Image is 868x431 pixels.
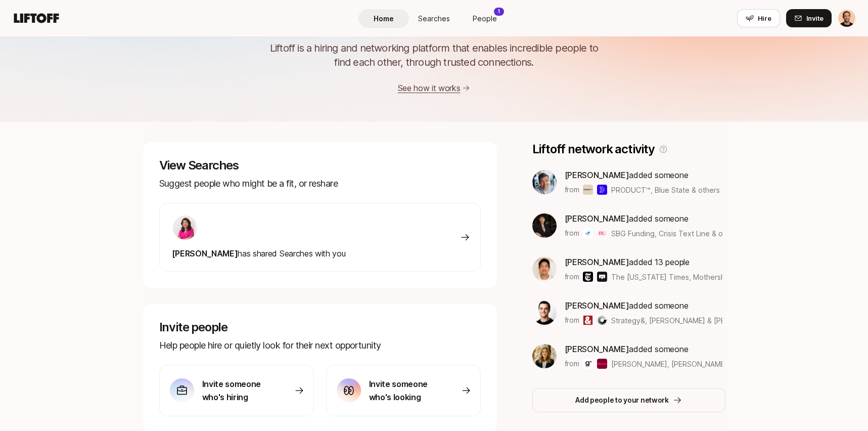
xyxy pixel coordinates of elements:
[838,10,855,27] img: Brian Wright
[611,359,722,369] span: [PERSON_NAME], [PERSON_NAME] & others
[473,13,497,24] span: People
[575,394,669,406] p: Add people to your network
[565,358,579,370] p: from
[565,227,579,239] p: from
[532,170,557,194] img: ACg8ocKEKRaDdLI4UrBIVgU4GlSDRsaw4FFi6nyNfamyhzdGAwDX=s160-c
[565,314,579,326] p: from
[358,9,409,28] a: Home
[202,377,273,404] p: Invite someone who's hiring
[737,9,780,27] button: Hire
[597,359,607,369] img: Rowan
[173,215,197,240] img: 9e09e871_5697_442b_ae6e_b16e3f6458f8.jpg
[583,272,593,282] img: The New York Times
[565,212,723,225] p: added someone
[172,248,346,258] span: has shared Searches with you
[611,316,800,325] span: Strategy&, [PERSON_NAME] & [PERSON_NAME] & others
[806,13,824,23] span: Invite
[159,177,481,191] p: Suggest people who might be a fit, or reshare
[565,257,629,267] span: [PERSON_NAME]
[159,338,481,353] p: Help people hire or quietly look for their next opportunity
[172,248,238,258] span: [PERSON_NAME]
[565,299,723,312] p: added someone
[159,158,481,173] p: View Searches
[532,300,557,325] img: 18f4bb79_b6ae_4165_a50f_bed11e55cbd0.jfif
[597,315,607,325] img: Pratt & Whitney
[565,342,723,356] p: added someone
[409,9,460,28] a: Searches
[758,13,771,23] span: Hire
[532,388,725,412] button: Add people to your network
[418,13,450,24] span: Searches
[786,9,832,27] button: Invite
[565,213,629,224] span: [PERSON_NAME]
[532,213,557,238] img: 456a8aee_8468_4007_9d1e_5365376322bd.jfif
[597,272,607,282] img: Mothership
[565,255,723,269] p: added 13 people
[159,320,481,334] p: Invite people
[597,228,607,238] img: Crisis Text Line
[611,185,720,195] span: PRODUCT™, Blue State & others
[611,273,761,281] span: The [US_STATE] Times, Mothership & others
[583,228,593,238] img: SBG Funding
[583,359,593,369] img: Gladskin
[838,9,856,27] button: Brian Wright
[532,142,655,156] p: Liftoff network activity
[565,271,579,283] p: from
[532,257,557,281] img: e27f4747_ebf6_401a_ba12_eec50f112974.jfif
[498,8,500,15] p: 1
[532,344,557,368] img: add89ea6_fb14_440a_9630_c54da93ccdde.jpg
[253,41,615,69] p: Liftoff is a hiring and networking platform that enables incredible people to find each other, th...
[398,83,461,93] a: See how it works
[565,300,629,311] span: [PERSON_NAME]
[565,168,720,182] p: added someone
[369,377,440,404] p: Invite someone who's looking
[460,9,510,28] a: People1
[583,315,593,325] img: Strategy&
[374,13,394,24] span: Home
[611,229,740,238] span: SBG Funding, Crisis Text Line & others
[597,185,607,195] img: Blue State
[565,184,579,196] p: from
[565,170,629,180] span: [PERSON_NAME]
[583,185,593,195] img: PRODUCT™
[565,344,629,354] span: [PERSON_NAME]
